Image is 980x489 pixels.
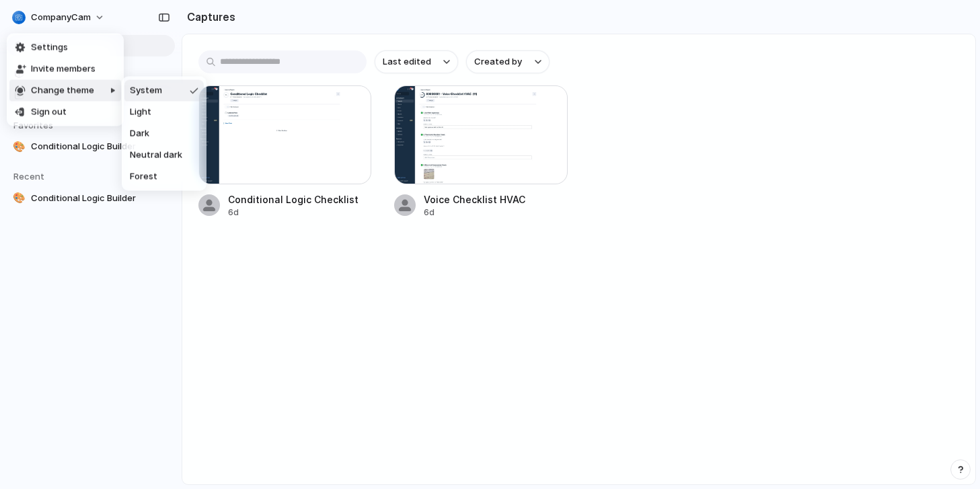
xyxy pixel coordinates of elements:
span: Sign out [31,106,67,119]
span: Settings [31,41,68,54]
span: Invite members [31,63,96,76]
span: Light [130,106,151,119]
span: System [130,84,162,98]
span: Change theme [31,84,94,98]
span: Forest [130,170,157,184]
span: Dark [130,127,149,141]
span: Neutral dark [130,149,182,162]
